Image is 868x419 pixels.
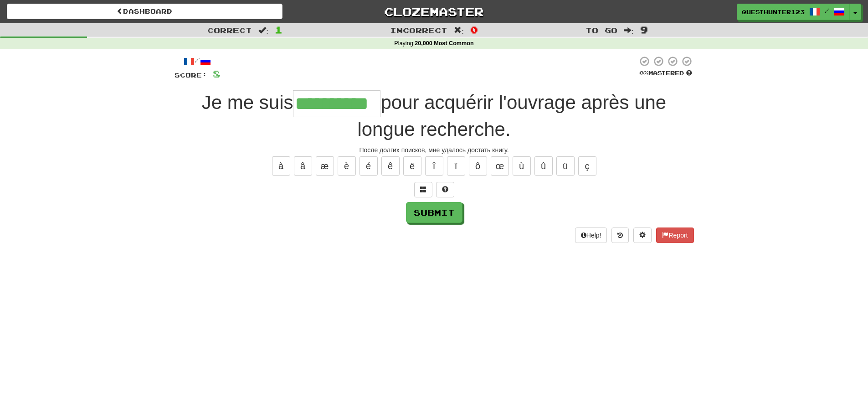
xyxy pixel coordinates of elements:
[534,156,553,176] button: û
[175,56,221,67] div: /
[470,24,478,35] span: 0
[381,156,400,176] button: ê
[202,92,293,113] span: Je me suis
[213,68,221,79] span: 8
[640,24,648,35] span: 9
[360,156,378,176] button: é
[414,182,432,197] button: Switch sentence to multiple choice alt+p
[737,4,850,20] a: questhunter123 /
[406,202,462,223] button: Submit
[611,228,629,243] button: Round history (alt+y)
[7,4,282,19] a: Dashboard
[469,156,487,176] button: ô
[296,4,572,20] a: Clozemaster
[272,156,290,176] button: à
[447,156,465,176] button: ï
[436,182,454,197] button: Single letter hint - you only get 1 per sentence and score half the points! alt+h
[175,71,207,79] span: Score:
[294,156,312,176] button: â
[425,156,443,176] button: î
[390,26,447,35] span: Incorrect
[454,26,464,34] span: :
[637,69,694,78] div: Mastered
[578,156,596,176] button: ç
[175,145,694,155] div: После долгих поисков, мне удалось достать книгу.
[207,26,252,35] span: Correct
[275,24,282,35] span: 1
[258,26,268,34] span: :
[586,26,617,35] span: To go
[403,156,421,176] button: ë
[338,156,356,176] button: è
[575,228,607,243] button: Help!
[656,228,693,243] button: Report
[825,7,829,14] span: /
[491,156,509,176] button: œ
[639,69,648,77] span: 0 %
[742,8,805,16] span: questhunter123
[513,156,531,176] button: ù
[316,156,334,176] button: æ
[357,92,666,140] span: pour acquérir l'ouvrage après une longue recherche.
[556,156,575,176] button: ü
[415,40,473,47] strong: 20,000 Most Common
[624,26,634,34] span: :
